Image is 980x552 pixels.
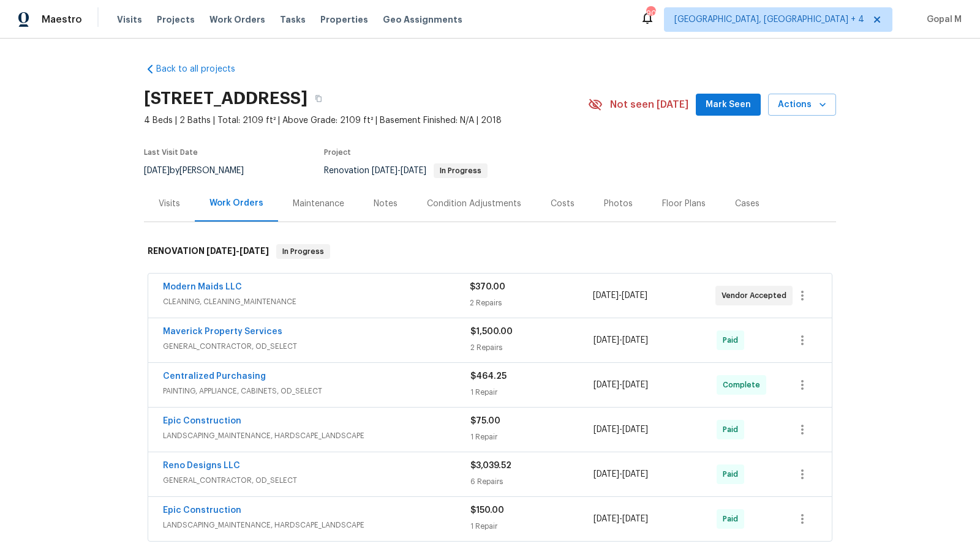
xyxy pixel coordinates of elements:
[594,381,619,389] span: [DATE]
[470,341,594,354] div: 2 Repairs
[144,232,836,271] div: RENOVATION [DATE]-[DATE]In Progress
[209,13,265,26] span: Work Orders
[470,506,504,515] span: $150.00
[209,197,263,209] div: Work Orders
[723,513,743,525] span: Paid
[470,297,592,309] div: 2 Repairs
[470,386,594,398] div: 1 Repair
[706,97,751,113] span: Mark Seen
[622,425,648,434] span: [DATE]
[551,198,575,210] div: Costs
[144,63,262,75] a: Back to all projects
[722,289,791,302] span: Vendor Accepted
[372,166,426,175] span: -
[144,166,170,175] span: [DATE]
[735,198,759,210] div: Cases
[374,198,398,210] div: Notes
[163,430,470,442] span: LANDSCAPING_MAINTENANCE, HARDSCAPE_LANDSCAPE
[427,198,521,210] div: Condition Adjustments
[922,13,962,26] span: Gopal M
[163,327,282,336] a: Maverick Property Services
[470,476,594,488] div: 6 Repairs
[593,289,647,302] span: -
[723,334,743,346] span: Paid
[674,13,864,26] span: [GEOGRAPHIC_DATA], [GEOGRAPHIC_DATA] + 4
[163,506,241,515] a: Epic Construction
[320,13,368,26] span: Properties
[383,13,462,26] span: Geo Assignments
[435,167,486,174] span: In Progress
[206,247,269,255] span: -
[117,13,142,26] span: Visits
[594,513,648,525] span: -
[622,336,648,345] span: [DATE]
[277,245,329,258] span: In Progress
[470,461,511,470] span: $3,039.52
[206,247,236,255] span: [DATE]
[723,379,765,391] span: Complete
[163,461,240,470] a: Reno Designs LLC
[163,385,470,397] span: PAINTING, APPLIANCE, CABINETS, OD_SELECT
[594,336,619,345] span: [DATE]
[163,417,241,425] a: Epic Construction
[372,166,398,175] span: [DATE]
[470,431,594,443] div: 1 Repair
[662,198,706,210] div: Floor Plans
[159,198,180,210] div: Visits
[163,519,470,531] span: LANDSCAPING_MAINTENANCE, HARDSCAPE_LANDSCAPE
[239,247,269,255] span: [DATE]
[163,372,266,381] a: Centralized Purchasing
[768,94,836,116] button: Actions
[157,13,195,26] span: Projects
[144,149,198,156] span: Last Visit Date
[594,334,648,346] span: -
[148,244,269,259] h6: RENOVATION
[163,340,470,352] span: GENERAL_CONTRACTOR, OD_SELECT
[144,92,307,105] h2: [STREET_ADDRESS]
[594,425,619,434] span: [DATE]
[622,381,648,389] span: [DATE]
[723,423,743,436] span: Paid
[163,474,470,487] span: GENERAL_CONTRACTOR, OD_SELECT
[594,468,648,480] span: -
[324,166,488,175] span: Renovation
[594,470,619,479] span: [DATE]
[622,291,647,300] span: [DATE]
[696,94,761,116] button: Mark Seen
[280,15,306,24] span: Tasks
[163,296,470,308] span: CLEANING, CLEANING_MAINTENANCE
[610,99,688,111] span: Not seen [DATE]
[593,291,619,300] span: [DATE]
[324,149,351,156] span: Project
[622,470,648,479] span: [DATE]
[401,166,426,175] span: [DATE]
[778,97,826,113] span: Actions
[42,13,82,26] span: Maestro
[594,515,619,523] span: [DATE]
[144,114,588,127] span: 4 Beds | 2 Baths | Total: 2109 ft² | Above Grade: 2109 ft² | Basement Finished: N/A | 2018
[470,372,507,381] span: $464.25
[622,515,648,523] span: [DATE]
[470,520,594,532] div: 1 Repair
[646,7,655,20] div: 90
[604,198,633,210] div: Photos
[470,327,513,336] span: $1,500.00
[470,283,505,291] span: $370.00
[723,468,743,480] span: Paid
[594,379,648,391] span: -
[293,198,344,210] div: Maintenance
[163,283,242,291] a: Modern Maids LLC
[470,417,500,425] span: $75.00
[144,163,258,178] div: by [PERSON_NAME]
[594,423,648,436] span: -
[307,88,330,110] button: Copy Address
